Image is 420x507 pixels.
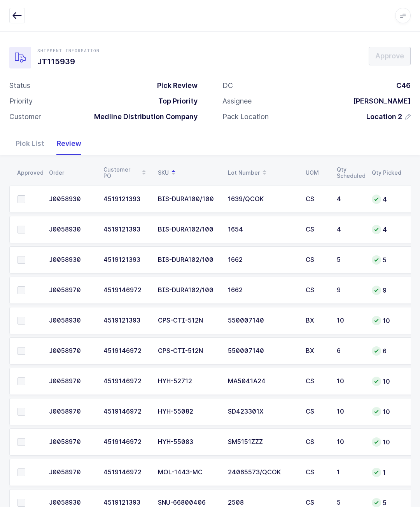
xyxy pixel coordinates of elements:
div: J0058930 [49,499,94,506]
div: Status [9,81,30,90]
div: J0058970 [49,408,94,415]
div: 10 [372,437,401,447]
div: 10 [372,377,401,386]
div: 4519146972 [103,408,149,415]
div: 1662 [228,256,296,263]
div: 6 [372,346,401,356]
div: 1662 [228,287,296,294]
div: Review [51,132,87,155]
div: BX [306,347,327,354]
div: 6 [337,347,362,354]
div: CPS-CTI-512N [158,317,219,324]
div: Pack Location [222,112,269,121]
div: HYH-55082 [158,408,219,415]
div: 4519121393 [103,499,149,506]
div: Customer [9,112,41,121]
div: 550007140 [228,347,296,354]
div: UOM [306,170,327,176]
div: BIS-DURA102/100 [158,256,219,263]
span: C46 [396,81,411,89]
div: J0058930 [49,226,94,233]
div: Priority [9,96,33,106]
div: SM5151ZZZ [228,439,296,446]
div: 1 [337,469,362,476]
div: 4519146972 [103,347,149,354]
div: 2508 [228,499,296,506]
div: 10 [337,317,362,324]
div: 4 [337,196,362,203]
div: Pick List [9,132,51,155]
div: Assignee [222,96,252,106]
div: CS [306,469,327,476]
div: SNU-66800406 [158,499,219,506]
div: SKU [158,166,219,179]
div: 4519146972 [103,378,149,385]
h1: JT115939 [37,55,100,68]
div: 10 [337,378,362,385]
div: 4519121393 [103,196,149,203]
button: Location 2 [366,112,411,121]
div: CS [306,226,327,233]
div: CS [306,256,327,263]
div: 10 [372,316,401,325]
div: J0058970 [49,439,94,446]
div: BIS-DURA102/100 [158,287,219,294]
div: 5 [372,255,401,265]
div: CS [306,439,327,446]
div: Top Priority [152,96,198,106]
div: HYH-52712 [158,378,219,385]
div: SD423301X [228,408,296,415]
div: BX [306,317,327,324]
div: 550007140 [228,317,296,324]
div: 10 [372,407,401,416]
div: MOL-1443-MC [158,469,219,476]
div: 4 [337,226,362,233]
div: CS [306,499,327,506]
div: 1654 [228,226,296,233]
div: 5 [337,256,362,263]
div: Qty Picked [372,170,401,176]
div: Qty Scheduled [337,167,362,179]
div: J0058970 [49,469,94,476]
div: 4519146972 [103,287,149,294]
div: 4519146972 [103,439,149,446]
div: 4 [372,225,401,234]
span: Approve [375,51,404,61]
div: J0058930 [49,256,94,263]
div: 5 [337,499,362,506]
div: 24065573/QCOK [228,469,296,476]
div: BIS-DURA100/100 [158,196,219,203]
div: J0058930 [49,317,94,324]
div: [PERSON_NAME] [347,96,411,106]
div: 4519121393 [103,256,149,263]
div: J0058970 [49,347,94,354]
div: HYH-55083 [158,439,219,446]
div: 4519146972 [103,469,149,476]
div: CS [306,378,327,385]
span: Location 2 [366,112,402,121]
div: BIS-DURA102/100 [158,226,219,233]
div: 4 [372,195,401,204]
div: Pick Review [151,81,198,90]
div: Approved [17,170,40,176]
div: Shipment Information [37,47,100,54]
div: CS [306,408,327,415]
div: 1 [372,468,401,477]
div: DC [222,81,233,90]
div: Order [49,170,94,176]
div: CS [306,287,327,294]
button: Approve [369,47,411,65]
div: 10 [337,408,362,415]
div: J0058970 [49,378,94,385]
div: 10 [337,439,362,446]
div: Medline Distribution Company [88,112,198,121]
div: Lot Number [228,166,296,179]
div: J0058930 [49,196,94,203]
div: 4519121393 [103,226,149,233]
div: 4519121393 [103,317,149,324]
div: Customer PO [103,166,149,179]
div: 9 [337,287,362,294]
div: CPS-CTI-512N [158,347,219,354]
div: CS [306,196,327,203]
div: J0058970 [49,287,94,294]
